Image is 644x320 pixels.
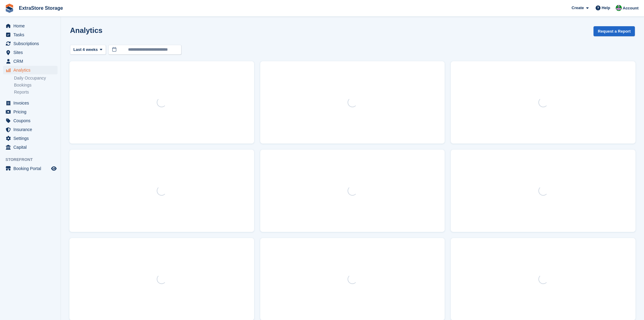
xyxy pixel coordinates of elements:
a: menu [3,116,58,125]
span: Account [623,5,639,11]
span: Sites [13,48,50,57]
span: Insurance [13,125,50,134]
a: ExtraStore Storage [16,3,65,13]
span: Booking Portal [13,164,50,173]
button: Last 4 weeks [70,45,106,55]
a: menu [3,108,58,116]
h2: Analytics [70,26,103,34]
a: menu [3,125,58,134]
a: menu [3,143,58,151]
span: Storefront [5,157,61,163]
span: Capital [13,143,50,151]
a: menu [3,39,58,48]
a: menu [3,22,58,30]
span: Analytics [13,66,50,74]
span: CRM [13,57,50,66]
button: Request a Report [593,26,635,36]
span: Home [13,22,50,30]
a: menu [3,30,58,39]
span: Coupons [13,116,50,125]
a: menu [3,57,58,66]
span: Tasks [13,30,50,39]
span: Settings [13,134,50,143]
a: menu [3,99,58,107]
a: menu [3,48,58,57]
a: menu [3,66,58,74]
a: menu [3,164,58,173]
img: Grant Daniel [616,5,622,11]
span: Invoices [13,99,50,107]
span: Pricing [13,108,50,116]
span: Subscriptions [13,39,50,48]
span: Help [602,5,610,11]
a: Preview store [50,165,58,172]
a: menu [3,134,58,143]
img: stora-icon-8386f47178a22dfd0bd8f6a31ec36ba5ce8667c1dd55bd0f319d3a0aa187defe.svg [5,4,14,13]
span: Create [572,5,584,11]
span: Last 4 weeks [73,47,98,53]
a: Bookings [14,82,58,88]
a: Daily Occupancy [14,75,58,81]
a: Reports [14,89,58,95]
